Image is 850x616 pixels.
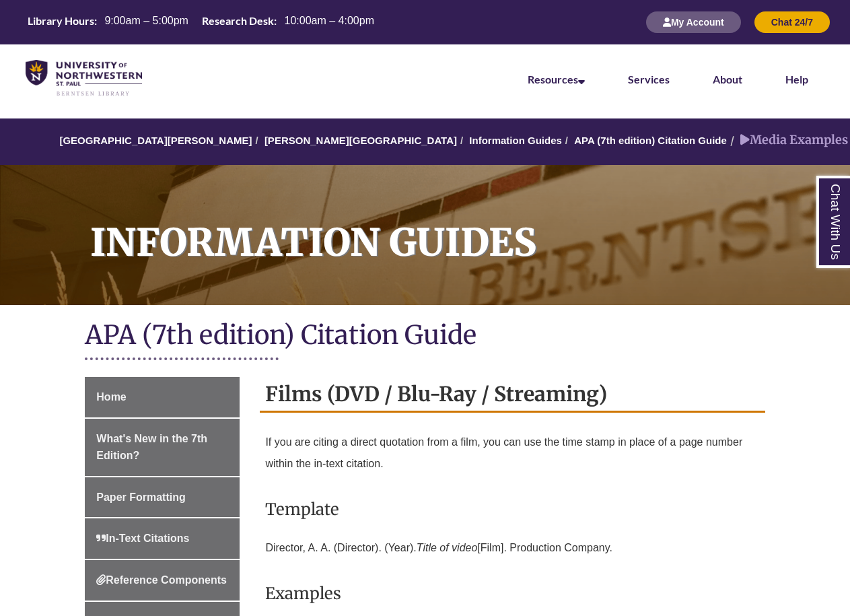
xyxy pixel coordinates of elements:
h1: APA (7th edition) Citation Guide [85,318,765,354]
h2: Films (DVD / Blu-Ray / Streaming) [260,377,765,413]
span: What's New in the 7th Edition? [96,433,207,462]
button: My Account [646,11,741,33]
span: Home [96,391,126,403]
span: In-Text Citations [96,533,189,544]
a: In-Text Citations [85,518,240,559]
img: UNWSP Library Logo [26,60,142,97]
a: Paper Formatting [85,477,240,518]
th: Library Hours: [22,13,99,28]
a: What's New in the 7th Edition? [85,419,240,476]
a: Help [785,73,808,85]
h3: Template [265,493,759,525]
a: About [713,73,742,85]
span: 10:00am – 4:00pm [285,15,374,26]
p: Director, A. A. (Director). (Year). [Film]. Production Company. [265,532,759,564]
a: Resources [528,73,585,85]
a: Reference Components [85,560,240,601]
em: Title of video [417,542,478,553]
span: Paper Formatting [96,491,185,503]
a: [GEOGRAPHIC_DATA][PERSON_NAME] [59,135,252,146]
a: [PERSON_NAME][GEOGRAPHIC_DATA] [264,135,457,146]
h3: Examples [265,578,759,609]
a: APA (7th edition) Citation Guide [574,135,727,146]
li: Media Examples [727,131,848,150]
a: Hours Today [22,13,380,32]
button: Chat 24/7 [754,11,830,33]
a: Information Guides [469,135,562,146]
a: My Account [646,16,741,28]
a: Services [628,73,670,85]
a: Chat 24/7 [754,16,830,28]
a: Home [85,377,240,417]
span: 9:00am – 5:00pm [104,15,188,26]
table: Hours Today [22,13,380,30]
th: Research Desk: [197,13,279,28]
h1: Information Guides [75,165,850,287]
span: Reference Components [96,574,227,586]
p: If you are citing a direct quotation from a film, you can use the time stamp in place of a page n... [265,426,759,480]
